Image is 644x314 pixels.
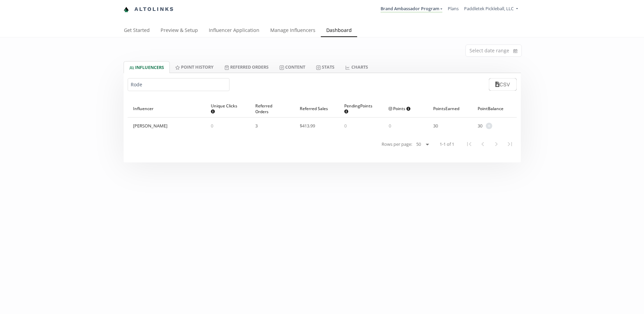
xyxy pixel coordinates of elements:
[489,78,516,91] button: CSV
[265,24,321,38] a: Manage Influencers
[513,48,517,54] svg: calendar
[300,100,333,117] div: Referred Sales
[382,141,412,147] span: Rows per page:
[274,61,311,73] a: Content
[255,123,258,129] span: 3
[211,123,213,129] span: 0
[464,5,518,13] a: Paddletek Pickleball, LLC
[321,24,357,38] a: Dashboard
[124,7,129,12] img: favicon-32x32.png
[381,5,442,13] a: Brand Ambassador Program
[211,103,239,115] span: Unique Clicks
[118,24,155,38] a: Get Started
[344,123,347,129] span: 0
[170,61,219,73] a: Point HISTORY
[389,106,411,111] span: Points
[311,61,340,73] a: Stats
[464,5,514,12] span: Paddletek Pickleball, LLC
[124,4,174,15] a: Altolinks
[203,24,265,38] a: Influencer Application
[433,123,438,129] span: 30
[476,137,490,151] button: Previous Page
[219,61,274,73] a: Referred Orders
[490,137,503,151] button: Next Page
[128,78,229,91] input: Search by name or handle...
[413,140,431,149] select: Rows per page:
[155,24,203,38] a: Preview & Setup
[344,103,372,115] span: Pending Points
[433,100,467,117] div: Points Earned
[255,100,289,117] div: Referred Orders
[486,123,492,129] span: +
[300,123,315,129] span: $ 413.99
[133,123,167,129] div: [PERSON_NAME]
[340,61,373,73] a: CHARTS
[503,137,517,151] button: Last Page
[478,100,511,117] div: Point Balance
[478,123,482,129] span: 30
[124,61,170,73] a: INFLUENCERS
[133,100,200,117] div: Influencer
[448,5,459,12] a: Plans
[462,137,476,151] button: First Page
[440,141,454,147] span: 1-1 of 1
[389,123,391,129] span: 0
